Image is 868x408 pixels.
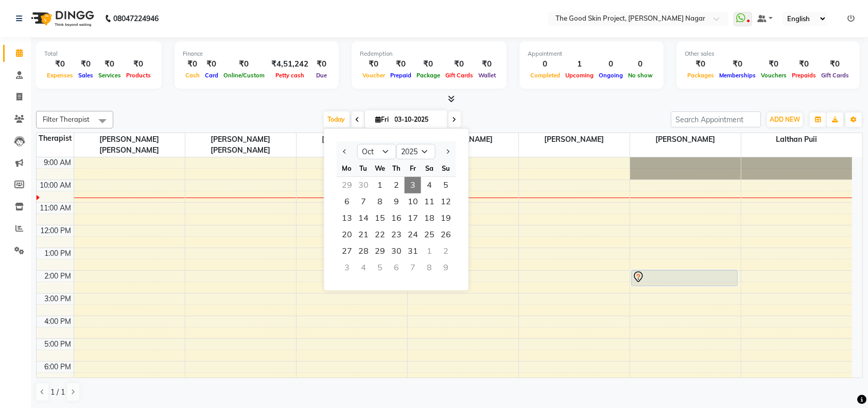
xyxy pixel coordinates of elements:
[563,58,596,70] div: 1
[360,50,498,58] div: Redemption
[438,193,454,210] div: Sunday, October 12, 2025
[388,226,405,243] div: Thursday, October 23, 2025
[388,177,405,193] div: Thursday, October 2, 2025
[405,177,421,193] span: 3
[421,210,438,226] div: Saturday, October 18, 2025
[405,193,421,210] span: 10
[324,111,350,127] span: Today
[355,210,372,226] div: Tuesday, October 14, 2025
[341,143,350,160] button: Previous month
[339,259,355,276] div: Monday, November 3, 2025
[671,111,761,127] input: Search Appointment
[202,58,221,70] div: ₹0
[414,58,443,70] div: ₹0
[443,143,452,160] button: Next month
[438,177,454,193] div: Sunday, October 5, 2025
[43,316,74,327] div: 4:00 PM
[43,115,90,123] span: Filter Therapist
[202,72,221,79] span: Card
[438,259,454,276] div: Sunday, November 9, 2025
[685,58,717,70] div: ₹0
[44,58,76,70] div: ₹0
[388,210,405,226] div: Thursday, October 16, 2025
[789,58,819,70] div: ₹0
[339,193,355,210] span: 6
[685,50,852,58] div: Other sales
[43,271,74,282] div: 2:00 PM
[528,72,563,79] span: Completed
[438,177,454,193] span: 5
[388,160,405,176] div: Th
[373,116,392,123] span: Fri
[388,226,405,243] span: 23
[405,160,421,176] div: Fr
[414,72,443,79] span: Package
[767,112,803,127] button: ADD NEW
[313,58,331,70] div: ₹0
[273,72,307,79] span: Petty cash
[421,210,438,226] span: 18
[372,259,388,276] div: Wednesday, November 5, 2025
[685,72,717,79] span: Packages
[360,72,388,79] span: Voucher
[221,72,267,79] span: Online/Custom
[388,243,405,259] div: Thursday, October 30, 2025
[355,243,372,259] div: Tuesday, October 28, 2025
[632,270,738,286] div: [PERSON_NAME], TK01, 02:00 PM-02:45 PM, Medi Facials - Hydra Facial
[355,193,372,210] span: 7
[563,72,596,79] span: Upcoming
[388,58,414,70] div: ₹0
[372,193,388,210] span: 8
[372,177,388,193] div: Wednesday, October 1, 2025
[357,144,396,159] select: Select month
[630,133,741,146] span: [PERSON_NAME]
[519,133,630,146] span: [PERSON_NAME]
[476,72,498,79] span: Wallet
[443,58,476,70] div: ₹0
[26,4,97,33] img: logo
[355,243,372,259] span: 28
[339,193,355,210] div: Monday, October 6, 2025
[626,58,655,70] div: 0
[405,243,421,259] div: Friday, October 31, 2025
[42,157,74,168] div: 9:00 AM
[372,243,388,259] span: 29
[339,226,355,243] div: Monday, October 20, 2025
[528,50,655,58] div: Appointment
[405,210,421,226] span: 17
[596,72,626,79] span: Ongoing
[438,160,454,176] div: Su
[339,243,355,259] span: 27
[39,225,74,236] div: 12:00 PM
[388,243,405,259] span: 30
[405,259,421,276] div: Friday, November 7, 2025
[183,72,202,79] span: Cash
[388,193,405,210] span: 9
[405,226,421,243] div: Friday, October 24, 2025
[355,226,372,243] span: 21
[596,58,626,70] div: 0
[355,193,372,210] div: Tuesday, October 7, 2025
[38,180,74,191] div: 10:00 AM
[421,259,438,276] div: Saturday, November 8, 2025
[405,193,421,210] div: Friday, October 10, 2025
[405,177,421,193] div: Friday, October 3, 2025
[113,4,159,33] b: 08047224946
[372,226,388,243] span: 22
[76,58,96,70] div: ₹0
[770,116,800,123] span: ADD NEW
[339,210,355,226] div: Monday, October 13, 2025
[314,72,329,79] span: Due
[96,58,124,70] div: ₹0
[396,144,436,159] select: Select year
[758,58,789,70] div: ₹0
[789,72,819,79] span: Prepaids
[405,226,421,243] span: 24
[443,72,476,79] span: Gift Cards
[388,177,405,193] span: 2
[44,50,153,58] div: Total
[372,160,388,176] div: We
[183,58,202,70] div: ₹0
[438,226,454,243] div: Sunday, October 26, 2025
[183,50,331,58] div: Finance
